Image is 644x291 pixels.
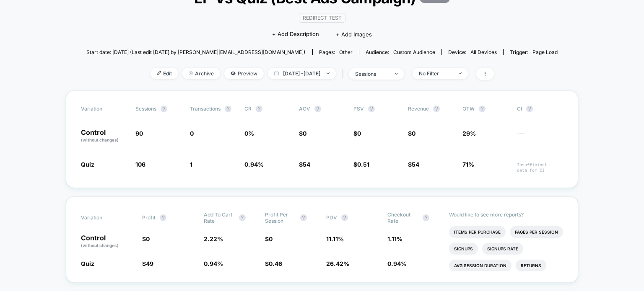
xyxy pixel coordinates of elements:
img: calendar [274,71,279,75]
span: $ [299,161,310,168]
span: 0.94 % [387,260,407,267]
span: $ [408,130,415,137]
span: CR [244,106,252,112]
div: Trigger: [510,49,558,55]
div: sessions [355,71,389,77]
div: Audience: [366,49,435,55]
span: + Add Images [336,31,372,38]
button: ? [433,106,440,112]
img: end [395,73,398,75]
span: 0 [357,130,361,137]
li: Signups Rate [482,243,523,255]
span: 0.46 [269,260,282,267]
button: ? [256,106,262,112]
span: | [340,68,349,80]
span: [DATE] - [DATE] [268,68,336,79]
p: Would like to see more reports? [449,211,563,218]
span: other [339,49,353,55]
span: $ [265,260,282,267]
span: Quiz [81,260,94,267]
button: ? [161,106,167,112]
div: Pages: [319,49,353,55]
button: ? [239,214,246,221]
span: PDV [326,214,337,221]
button: ? [225,106,231,112]
li: Avg Session Duration [449,260,512,271]
span: 0 [146,235,150,242]
span: $ [299,130,306,137]
span: 0 [412,130,415,137]
span: all devices [470,49,497,55]
span: 29% [462,130,476,137]
span: Custom Audience [393,49,435,55]
span: 0 % [244,130,254,137]
span: Archive [182,68,220,79]
span: CI [517,106,563,112]
span: 0 [190,130,194,137]
span: 71% [462,161,474,168]
span: Sessions [135,106,156,112]
button: ? [423,214,429,221]
span: Add To Cart Rate [204,211,235,224]
span: 0.51 [357,161,369,168]
span: Redirect Test [299,13,345,23]
span: 90 [135,130,143,137]
span: 106 [135,161,145,168]
span: 0 [303,130,306,137]
span: 1 [190,161,192,168]
span: Edit [151,68,178,79]
span: Quiz [81,161,94,168]
li: Pages Per Session [510,226,563,238]
span: 0.94 % [244,161,264,168]
span: $ [353,130,361,137]
span: 49 [146,260,153,267]
span: Checkout Rate [387,211,418,224]
span: Preview [224,68,264,79]
span: Variation [81,106,127,112]
span: Device: [441,49,503,55]
span: Profit [142,214,156,221]
span: Start date: [DATE] (Last edit [DATE] by [PERSON_NAME][EMAIL_ADDRESS][DOMAIN_NAME]) [86,49,305,55]
span: Profit Per Session [265,211,296,224]
div: No Filter [419,70,452,77]
span: 0.94 % [204,260,223,267]
span: 11.11 % [326,235,344,242]
button: ? [314,106,321,112]
button: ? [479,106,486,112]
span: PSV [353,106,364,112]
span: 54 [412,161,419,168]
span: AOV [299,106,310,112]
button: ? [368,106,375,112]
img: edit [157,71,161,75]
span: 0 [269,235,273,242]
button: ? [341,214,348,221]
span: 26.42 % [326,260,349,267]
span: 2.22 % [204,235,223,242]
button: ? [526,106,533,112]
span: $ [142,235,150,242]
span: $ [142,260,153,267]
img: end [327,72,330,74]
button: ? [160,214,166,221]
span: Transactions [190,106,221,112]
li: Signups [449,243,478,255]
span: $ [408,161,419,168]
p: Control [81,234,134,249]
span: --- [517,131,563,143]
span: + Add Description [272,30,319,39]
span: OTW [462,106,509,112]
span: 1.11 % [387,235,402,242]
li: Items Per Purchase [449,226,506,238]
span: (without changes) [81,137,119,142]
img: end [459,72,462,74]
span: Insufficient data for CI [517,162,563,173]
span: (without changes) [81,243,119,248]
span: Revenue [408,106,429,112]
span: 54 [303,161,310,168]
span: Variation [81,211,127,224]
button: ? [300,214,307,221]
span: $ [353,161,369,168]
li: Returns [516,260,546,271]
p: Control [81,129,127,143]
span: $ [265,235,273,242]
